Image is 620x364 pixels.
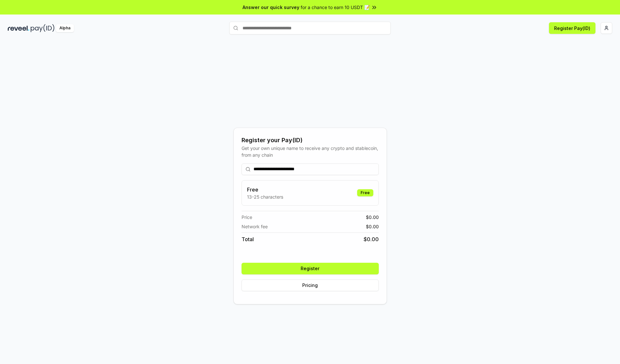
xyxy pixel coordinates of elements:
[56,24,74,32] div: Alpha
[366,223,379,230] span: $ 0.00
[366,214,379,221] span: $ 0.00
[242,145,379,158] div: Get your own unique name to receive any crypto and stablecoin, from any chain
[242,263,379,274] button: Register
[364,235,379,243] span: $ 0.00
[242,235,254,243] span: Total
[31,24,55,32] img: pay_id
[8,24,29,32] img: reveel_dark
[242,223,268,230] span: Network fee
[357,189,373,196] div: Free
[549,22,595,34] button: Register Pay(ID)
[247,193,283,200] p: 13-25 characters
[301,4,370,11] span: for a chance to earn 10 USDT 📝
[247,186,283,193] h3: Free
[242,136,379,145] div: Register your Pay(ID)
[243,4,299,11] span: Answer our quick survey
[242,280,379,291] button: Pricing
[242,214,252,221] span: Price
